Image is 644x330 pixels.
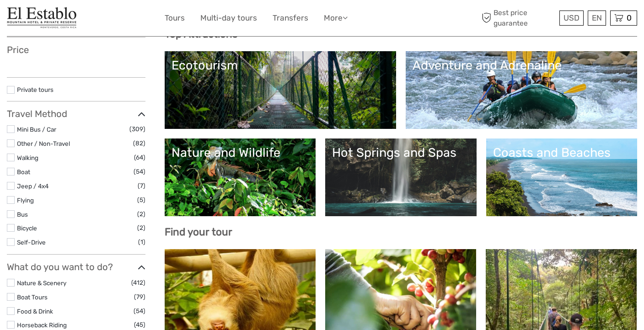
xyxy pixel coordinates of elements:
[165,11,185,25] a: Tours
[493,145,631,160] div: Coasts and Beaches
[324,11,348,25] a: More
[134,319,145,330] span: (45)
[134,292,145,302] span: (79)
[138,237,145,247] span: (1)
[588,11,606,26] div: EN
[134,166,145,177] span: (54)
[332,145,470,160] div: Hot Springs and Spas
[7,261,145,272] h3: What do you want to do?
[480,8,558,28] span: Best price guarantee
[138,181,145,191] span: (7)
[17,279,66,287] a: Nature & Scenery
[7,7,77,29] img: El Establo Mountain Hotel
[134,306,145,316] span: (54)
[137,223,145,233] span: (2)
[17,293,48,301] a: Boat Tours
[17,224,37,232] a: Bicycle
[413,58,630,122] a: Adventure and Adrenaline
[172,145,309,160] div: Nature and Wildlife
[17,197,34,204] a: Flying
[137,209,145,219] span: (2)
[7,44,145,55] h3: Price
[134,152,145,163] span: (64)
[17,140,70,147] a: Other / Non-Travel
[17,154,38,161] a: Walking
[17,86,54,93] a: Private tours
[200,11,257,25] a: Multi-day tours
[133,138,145,149] span: (82)
[332,145,470,209] a: Hot Springs and Spas
[165,226,232,238] b: Find your tour
[7,108,145,119] h3: Travel Method
[131,277,145,288] span: (412)
[413,58,630,73] div: Adventure and Adrenaline
[17,321,67,329] a: Horseback Riding
[172,58,389,122] a: Ecotourism
[17,211,28,218] a: Bus
[17,239,46,246] a: Self-Drive
[129,124,145,134] span: (309)
[17,168,30,176] a: Boat
[563,13,580,22] span: USD
[17,182,48,190] a: Jeep / 4x4
[625,13,633,22] span: 0
[172,145,309,209] a: Nature and Wildlife
[172,58,389,73] div: Ecotourism
[17,126,56,133] a: Mini Bus / Car
[137,195,145,205] span: (5)
[493,145,631,209] a: Coasts and Beaches
[17,308,53,315] a: Food & Drink
[273,11,308,25] a: Transfers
